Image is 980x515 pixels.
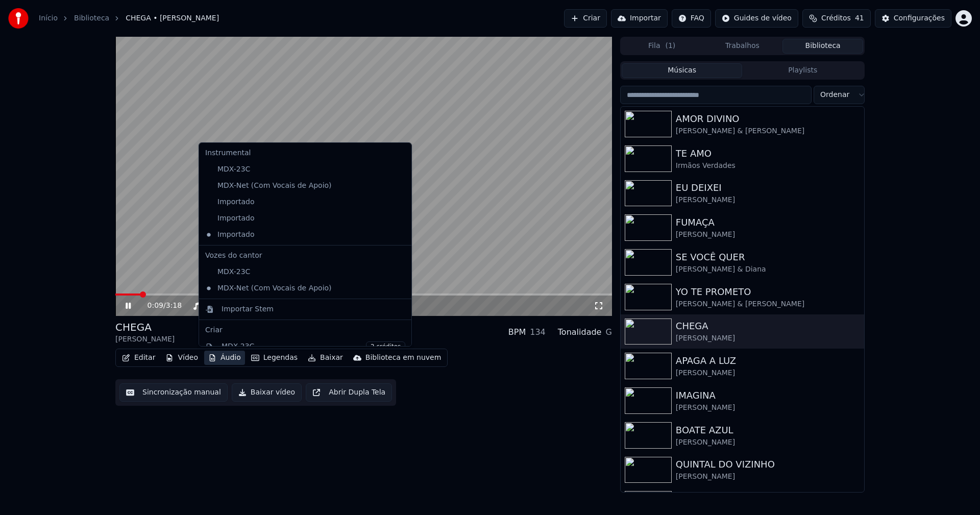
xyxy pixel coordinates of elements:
a: Início [39,13,58,23]
button: Músicas [622,63,743,78]
div: [PERSON_NAME] [676,333,860,344]
button: Importar [611,9,668,28]
button: Sincronização manual [119,383,228,402]
div: MDX-23C [201,161,394,178]
button: Vídeo [161,351,202,365]
button: Biblioteca [782,39,863,54]
div: Importado [201,194,394,210]
span: ( 1 ) [665,41,675,51]
div: MDX-23C [201,264,394,280]
button: Editar [118,351,159,365]
span: 41 [855,13,864,23]
div: Tonalidade [558,326,602,338]
button: Configurações [875,9,951,28]
button: Créditos41 [802,9,871,28]
div: AMOR DIVINO [676,112,860,126]
div: [PERSON_NAME] [676,195,860,205]
div: Configurações [894,13,945,23]
button: Abrir Dupla Tela [306,383,392,402]
div: Vozes do cantor [201,248,409,264]
div: MDX-Net (Com Vocais de Apoio) [201,178,394,194]
div: 134 [530,326,546,338]
span: 3:18 [166,301,182,311]
div: CHEGA [676,319,860,333]
button: Trabalhos [702,39,783,54]
button: Legendas [247,351,302,365]
nav: breadcrumb [39,13,219,23]
div: MDX-Net (Com Vocais de Apoio) [201,280,394,297]
div: EU DEIXEI [676,181,860,195]
div: [PERSON_NAME] [115,334,175,345]
span: 2 créditos [366,341,405,353]
span: Ordenar [820,90,849,100]
div: FUMAÇA [676,215,860,230]
div: [PERSON_NAME] & [PERSON_NAME] [676,299,860,309]
div: APAGA A LUZ [676,354,860,368]
div: Importado [201,210,394,227]
div: BPM [508,326,526,338]
button: Criar [564,9,607,28]
div: MDX-23C [222,341,405,353]
div: SE VOCÊ QUER [676,250,860,264]
button: Guides de vídeo [715,9,798,28]
div: [PERSON_NAME] [676,403,860,413]
div: [PERSON_NAME] & Diana [676,264,860,275]
div: BOATE AZUL [676,423,860,437]
button: Playlists [742,63,863,78]
div: [PERSON_NAME] [676,230,860,240]
div: [PERSON_NAME] [676,472,860,482]
button: Áudio [204,351,245,365]
div: QUINTAL DO VIZINHO [676,457,860,472]
div: Importar Stem [222,304,274,314]
button: Baixar vídeo [232,383,302,402]
span: 0:09 [148,301,163,311]
button: FAQ [672,9,711,28]
div: Instrumental [201,145,409,161]
img: youka [8,8,29,29]
div: Biblioteca em nuvem [365,353,442,363]
div: [PERSON_NAME] & [PERSON_NAME] [676,126,860,136]
button: Fila [622,39,702,54]
div: Criar [205,325,405,335]
div: IMAGINA [676,388,860,403]
span: Créditos [821,13,851,23]
div: [PERSON_NAME] [676,368,860,378]
div: TE AMO [676,146,860,161]
div: Importado [201,227,394,243]
button: Baixar [304,351,347,365]
div: YO TE PROMETO [676,285,860,299]
div: G [605,326,611,338]
div: [PERSON_NAME] [676,437,860,448]
div: CHEGA [115,320,175,334]
span: CHEGA • [PERSON_NAME] [126,13,219,23]
div: / [148,301,172,311]
a: Biblioteca [74,13,109,23]
div: Irmãos Verdades [676,161,860,171]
